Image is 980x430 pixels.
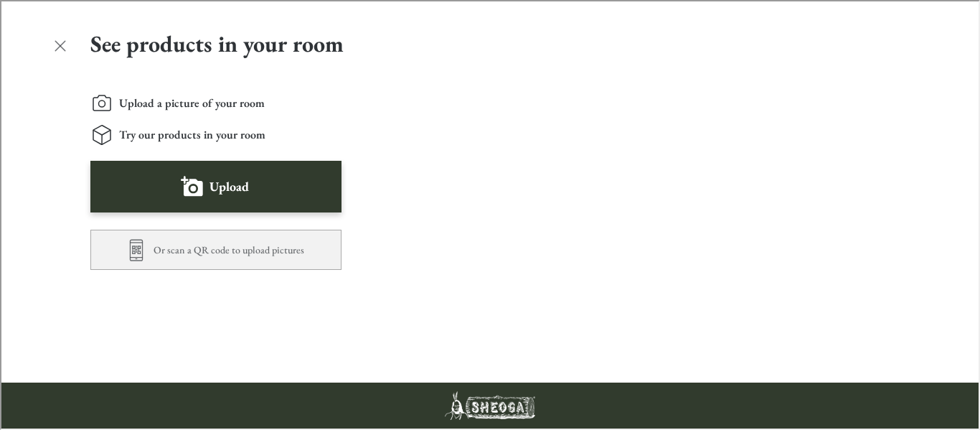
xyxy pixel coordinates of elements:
[208,174,248,197] label: Upload
[89,228,340,268] button: Scan a QR code to upload pictures
[46,32,72,57] button: Exit visualizer
[431,389,546,419] a: Visit Sheoga Hardwood Flooring homepage
[118,126,264,141] span: Try our products in your room
[89,90,340,145] ol: Instructions
[89,159,340,211] button: Upload a picture of your room
[118,94,263,110] span: Upload a picture of your room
